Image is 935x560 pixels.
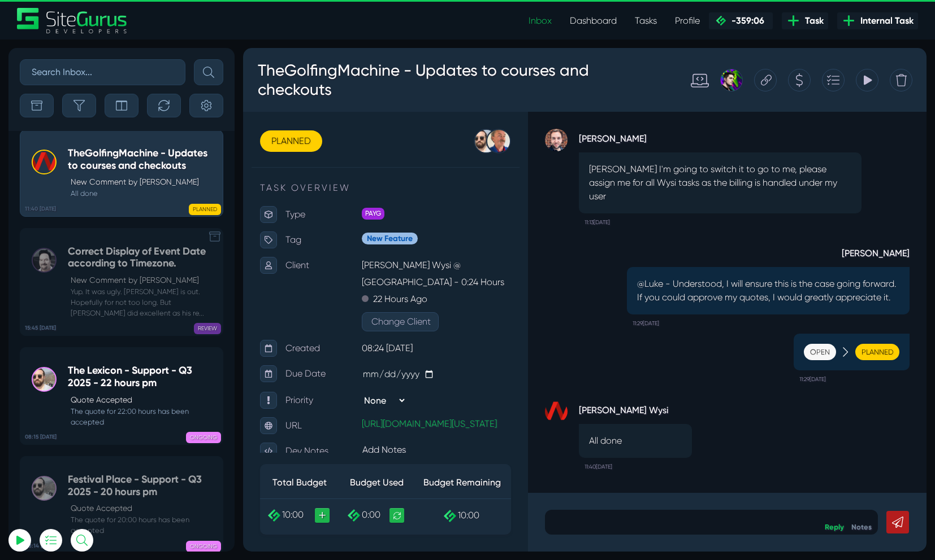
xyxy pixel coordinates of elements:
[346,386,439,400] p: All done
[17,133,268,147] p: TASK OVERVIEW
[17,8,128,33] a: SiteGurus
[119,160,141,172] span: PAYG
[14,8,419,56] h3: TheGolfingMachine - Updates to courses and checkouts
[666,10,709,32] a: Profile
[68,286,217,319] small: Yup. It was ugly. [PERSON_NAME] is out. Hopefully for not too long. But [PERSON_NAME] did excelle...
[189,204,221,215] span: PLANNED
[68,474,217,498] h5: Festival Place - Support - Q3 2025 - 20 hours pm
[119,185,175,196] span: New Feature
[119,209,268,243] p: [PERSON_NAME] Wysi @ [GEOGRAPHIC_DATA] - 0:24 Hours
[68,188,217,199] small: All done
[561,10,626,32] a: Dashboard
[341,410,369,428] small: 11:40[DATE]
[582,475,601,483] a: Reply
[42,209,119,226] p: Client
[119,370,254,381] a: [URL][DOMAIN_NAME][US_STATE]
[119,264,196,283] button: Change Client
[71,274,217,286] p: New Comment by [PERSON_NAME]
[612,296,656,313] div: Planned
[17,8,128,33] img: Sitegurus Logo
[39,461,60,472] span: 10:00
[37,199,161,223] button: Log In
[384,195,666,212] strong: [PERSON_NAME]
[511,21,534,43] div: Copy this Task URL
[800,14,824,28] span: Task
[97,419,171,451] th: Budget Used
[194,323,221,334] span: REVIEW
[42,395,119,412] p: Dev Notes
[215,462,236,473] span: 10:00
[130,243,184,260] p: 22 Hours Ago
[561,296,593,313] div: Open
[613,21,635,43] div: View Tracking Items
[856,14,914,28] span: Internal Task
[837,12,918,29] a: Internal Task
[341,165,367,183] small: 11:13[DATE]
[608,475,629,483] a: Notes
[186,541,221,552] span: ONGOING
[71,176,217,188] p: New Comment by [PERSON_NAME]
[25,205,56,213] b: 11:40 [DATE]
[20,228,223,336] a: 15:45 [DATE] Correct Display of Event Date according to Timezone.New Comment by [PERSON_NAME] Yup...
[72,460,86,475] a: +
[42,344,119,361] p: Priority
[119,292,268,309] p: 08:24 [DATE]
[17,82,79,104] a: PLANNED
[556,322,583,340] small: 11:29[DATE]
[68,365,217,389] h5: The Lexicon - Support - Q3 2025 - 22 hours pm
[42,317,119,334] p: Due Date
[146,460,161,475] a: Recalculate Budget Used
[116,392,271,412] div: Add Notes
[42,158,119,175] p: Type
[389,266,416,285] small: 11:29[DATE]
[20,130,223,216] a: 11:40 [DATE] TheGolfingMachine - Updates to courses and checkoutsNew Comment by [PERSON_NAME] All...
[119,461,137,472] span: 0:00
[709,12,773,29] a: -359:06
[20,59,185,85] input: Search Inbox...
[42,292,119,309] p: Created
[626,10,666,32] a: Tasks
[42,369,119,386] p: URL
[20,456,223,554] a: 08:14 [DATE] Festival Place - Support - Q3 2025 - 20 hours pmQuote Accepted The quote for 20:00 h...
[520,10,561,32] a: Inbox
[68,406,217,427] small: The quote for 22:00 hours has been accepted
[782,12,828,29] a: Task
[171,419,268,451] th: Budget Remaining
[336,352,449,369] strong: [PERSON_NAME] Wysi
[20,347,223,445] a: 08:15 [DATE] The Lexicon - Support - Q3 2025 - 22 hours pmQuote Accepted The quote for 22:00 hour...
[68,147,217,172] h5: TheGolfingMachine - Updates to courses and checkouts
[42,183,119,200] p: Tag
[727,15,764,26] span: -359:06
[186,432,221,443] span: ONGOING
[394,229,656,256] p: @Luke - Understood, I will ensure this is the case going forward. If you could approve my quotes,...
[25,324,56,333] b: 15:45 [DATE]
[579,21,601,43] div: Add to Task Drawer
[25,433,57,441] b: 08:15 [DATE]
[37,133,161,158] input: Email
[68,514,217,536] small: The quote for 20:00 hours has been accepted
[71,394,217,406] p: Quote Accepted
[436,21,466,43] div: Standard
[68,246,217,270] h5: Correct Display of Event Date according to Timezone.
[346,115,608,155] p: [PERSON_NAME] I'm going to switch it to go to me, please assign me for all Wysi tasks as the bill...
[17,419,97,451] th: Total Budget
[336,81,618,98] strong: [PERSON_NAME]
[545,21,568,43] div: Create a Quote
[466,21,500,43] div: Josh Carter
[647,21,669,43] div: Delete Task
[71,502,217,514] p: Quote Accepted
